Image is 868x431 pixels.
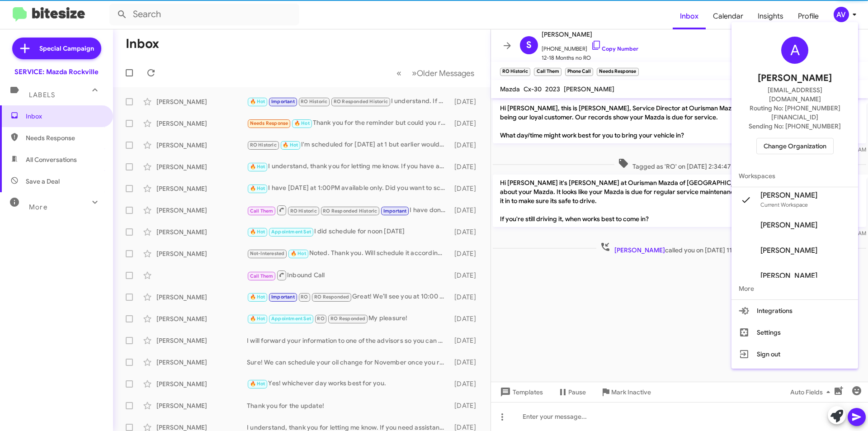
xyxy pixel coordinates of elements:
span: [PERSON_NAME] [760,221,817,230]
button: Change Organization [756,138,834,154]
span: [PERSON_NAME] [760,271,817,280]
span: Routing No: [PHONE_NUMBER][FINANCIAL_ID] [742,104,847,122]
span: Sending No: [PHONE_NUMBER] [749,122,841,131]
span: [EMAIL_ADDRESS][DOMAIN_NAME] [742,85,847,104]
button: Settings [731,322,858,343]
button: Sign out [731,343,858,365]
span: Change Organization [764,138,826,154]
span: Current Workspace [760,201,808,208]
span: [PERSON_NAME] [760,246,817,255]
span: Workspaces [731,165,858,187]
span: [PERSON_NAME] [758,71,832,85]
button: Integrations [731,300,858,322]
span: More [731,278,858,299]
span: [PERSON_NAME] [760,191,817,200]
div: A [781,37,808,64]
